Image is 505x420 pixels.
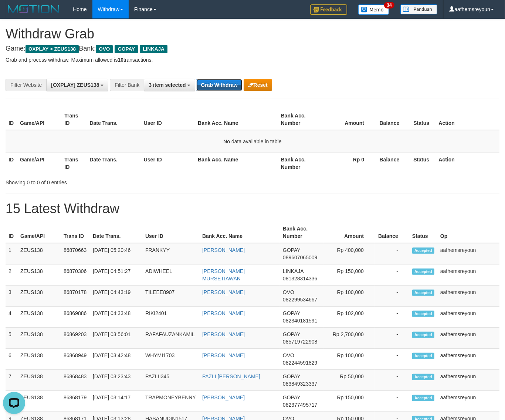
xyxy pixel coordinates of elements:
td: Rp 150,000 [323,264,375,286]
button: Grab Withdraw [196,79,242,91]
td: 86870306 [61,264,90,286]
td: 1 [6,243,17,264]
a: [PERSON_NAME] [202,310,245,316]
td: aafhemsreyoun [437,243,499,264]
span: GOPAY [283,331,300,337]
span: Accepted [412,290,434,296]
h4: Game: Bank: [6,45,499,52]
td: 86870178 [61,286,90,307]
button: 3 item selected [144,79,195,91]
td: aafhemsreyoun [437,391,499,412]
td: ZEUS138 [17,391,61,412]
td: [DATE] 04:51:27 [90,264,142,286]
button: [OXPLAY] ZEUS138 [46,79,108,91]
th: Bank Acc. Number [278,153,322,174]
a: [PERSON_NAME] [202,331,245,337]
th: Game/API [17,109,61,130]
td: aafhemsreyoun [437,370,499,391]
span: OVO [283,352,294,358]
td: WHYMI1703 [142,349,199,370]
td: ZEUS138 [17,307,61,328]
th: Balance [375,109,410,130]
td: [DATE] 05:20:46 [90,243,142,264]
th: Date Trans. [90,222,142,243]
td: - [375,328,409,349]
td: 3 [6,286,17,307]
td: Rp 100,000 [323,349,375,370]
td: Rp 150,000 [323,391,375,412]
span: LINKAJA [140,45,167,53]
td: ZEUS138 [17,328,61,349]
td: - [375,370,409,391]
td: aafhemsreyoun [437,264,499,286]
td: ZEUS138 [17,286,61,307]
span: OXPLAY > ZEUS138 [26,45,79,53]
span: GOPAY [283,373,300,379]
td: Rp 50,000 [323,370,375,391]
td: 86868483 [61,370,90,391]
td: RIKI2401 [142,307,199,328]
td: - [375,264,409,286]
span: 3 item selected [149,82,186,88]
td: [DATE] 03:23:43 [90,370,142,391]
td: [DATE] 04:43:19 [90,286,142,307]
th: Bank Acc. Number [278,109,322,130]
span: Copy 082340181591 to clipboard [283,318,317,324]
img: Feedback.jpg [310,4,347,15]
td: [DATE] 03:14:17 [90,391,142,412]
td: [DATE] 03:42:48 [90,349,142,370]
td: ADIWHEEL [142,264,199,286]
td: ZEUS138 [17,243,61,264]
td: aafhemsreyoun [437,286,499,307]
td: 86868179 [61,391,90,412]
button: Reset [244,79,272,91]
td: - [375,349,409,370]
a: [PERSON_NAME] [202,395,245,400]
th: Action [436,153,499,174]
th: ID [6,109,17,130]
a: PAZLI [PERSON_NAME] [202,373,260,379]
span: Accepted [412,332,434,338]
a: [PERSON_NAME] [202,352,245,358]
span: GOPAY [283,247,300,253]
td: 86869886 [61,307,90,328]
th: Game/API [17,222,61,243]
th: Amount [322,109,375,130]
th: Amount [323,222,375,243]
td: - [375,286,409,307]
th: ID [6,222,17,243]
td: ZEUS138 [17,349,61,370]
td: Rp 2,700,000 [323,328,375,349]
td: - [375,243,409,264]
th: Op [437,222,499,243]
td: ZEUS138 [17,264,61,286]
span: Copy 082299534667 to clipboard [283,297,317,303]
span: Copy 081328314336 to clipboard [283,276,317,281]
a: [PERSON_NAME] MURSETIAWAN [202,268,245,281]
td: 4 [6,307,17,328]
td: aafhemsreyoun [437,307,499,328]
span: OVO [283,289,294,295]
td: TRAPMONEYBENNY [142,391,199,412]
td: No data available in table [6,130,499,153]
th: Status [410,153,435,174]
td: - [375,307,409,328]
td: [DATE] 04:33:48 [90,307,142,328]
td: Rp 100,000 [323,286,375,307]
span: Copy 083849323337 to clipboard [283,381,317,387]
th: User ID [141,153,195,174]
div: Showing 0 to 0 of 0 entries [6,176,205,186]
span: LINKAJA [283,268,304,274]
th: Bank Acc. Number [280,222,323,243]
th: Rp 0 [322,153,375,174]
h1: 15 Latest Withdraw [6,201,499,216]
span: Copy 085719722908 to clipboard [283,339,317,345]
span: Accepted [412,269,434,275]
span: GOPAY [283,310,300,316]
th: Action [436,109,499,130]
span: Copy 082377495717 to clipboard [283,402,317,408]
td: 6 [6,349,17,370]
td: Rp 102,000 [323,307,375,328]
td: Rp 400,000 [323,243,375,264]
p: Grab and process withdraw. Maximum allowed is transactions. [6,56,499,64]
